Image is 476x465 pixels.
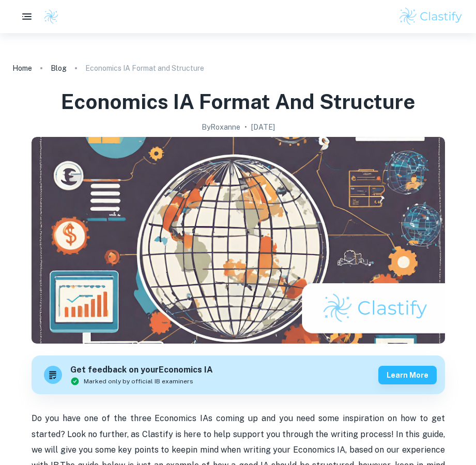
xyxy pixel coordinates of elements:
p: • [244,121,247,133]
h2: By Roxanne [202,121,240,133]
span: Marked only by official IB examiners [84,377,193,386]
p: Economics IA Format and Structure [85,63,204,74]
a: Blog [51,61,67,75]
a: Clastify logo [37,9,59,24]
a: Get feedback on yourEconomics IAMarked only by official IB examinersLearn more [32,355,445,394]
a: Home [12,61,32,75]
h2: [DATE] [251,121,275,133]
img: Clastify logo [43,9,59,24]
h6: Get feedback on your Economics IA [70,364,213,377]
img: Economics IA Format and Structure cover image [32,137,445,344]
img: Clastify logo [398,6,464,27]
h1: Economics IA Format and Structure [61,88,415,115]
button: Learn more [378,366,437,384]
